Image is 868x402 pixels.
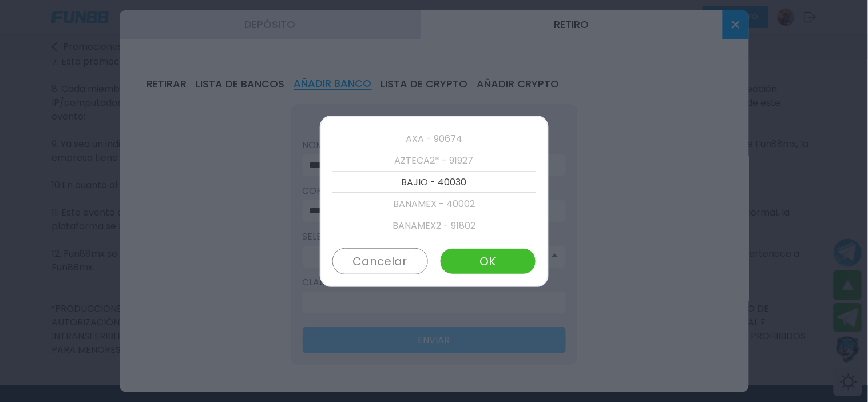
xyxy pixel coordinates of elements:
p: AZTECA2* - 91927 [332,150,536,172]
p: BANAMEX - 40002 [332,193,536,215]
button: OK [440,248,536,274]
p: BANAMEX2 - 91802 [332,215,536,237]
p: AXA - 90674 [332,128,536,150]
p: BAJIO - 40030 [332,172,536,193]
button: Cancelar [332,248,428,274]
